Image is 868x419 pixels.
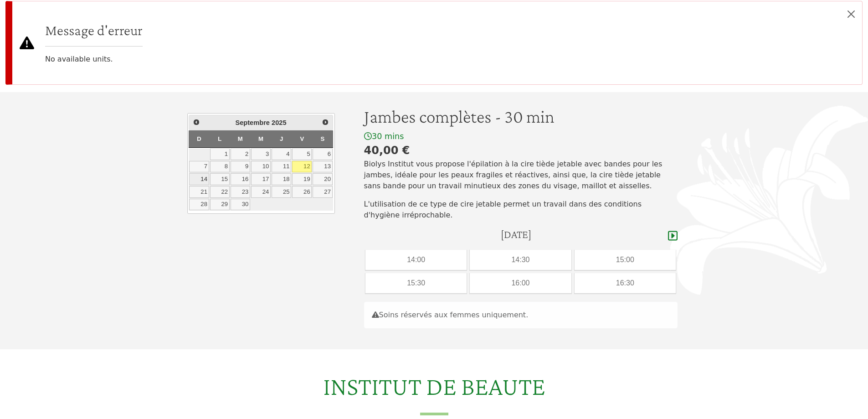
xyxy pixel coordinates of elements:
[322,119,329,126] span: Suivant
[501,228,531,241] h4: [DATE]
[197,135,201,142] span: Dimanche
[231,186,250,198] a: 23
[231,148,250,160] a: 2
[210,199,230,211] a: 29
[313,186,332,198] a: 27
[5,1,863,85] div: Message d'erreur
[364,106,678,128] h1: Jambes complètes - 30 min
[189,199,209,211] a: 28
[251,186,271,198] a: 24
[365,250,467,270] div: 14:00
[210,161,230,173] a: 8
[292,173,312,185] a: 19
[190,116,202,128] a: Précédent
[272,119,287,126] span: 2025
[193,119,200,126] span: Précédent
[280,135,283,142] span: Jeudi
[319,116,331,128] a: Suivant
[272,148,291,160] a: 4
[231,161,250,173] a: 9
[5,371,863,415] h2: INSTITUT DE BEAUTE
[258,135,263,142] span: Mercredi
[840,1,862,27] button: Close
[470,273,571,293] div: 16:00
[189,173,209,185] a: 14
[272,173,291,185] a: 18
[20,9,34,77] svg: Danger:
[364,199,678,221] p: L'utilisation de ce type de cire jetable permet un travail dans des conditions d'hygiène irréproc...
[189,186,209,198] a: 21
[364,131,678,142] div: 30 mins
[251,173,271,185] a: 17
[575,250,676,270] div: 15:00
[251,161,271,173] a: 10
[210,148,230,160] a: 1
[251,148,271,160] a: 3
[218,135,221,142] span: Lundi
[292,148,312,160] a: 5
[45,21,143,65] div: No available units.
[45,21,143,39] h2: Message d'erreur
[292,161,312,173] a: 12
[189,161,209,173] a: 7
[292,186,312,198] a: 26
[313,148,332,160] a: 6
[238,135,243,142] span: Mardi
[210,186,230,198] a: 22
[231,173,250,185] a: 16
[313,161,332,173] a: 13
[272,186,291,198] a: 25
[210,173,230,185] a: 15
[364,302,678,328] div: Soins réservés aux femmes uniquement.
[231,199,250,211] a: 30
[321,135,325,142] span: Samedi
[364,142,678,159] div: 40,00 €
[575,273,676,293] div: 16:30
[300,135,304,142] span: Vendredi
[313,173,332,185] a: 20
[235,119,270,126] span: Septembre
[365,273,467,293] div: 15:30
[364,159,678,191] p: Biolys Institut vous propose l'épilation à la cire tiède jetable avec bandes pour les jambes, idé...
[272,161,291,173] a: 11
[470,250,571,270] div: 14:30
